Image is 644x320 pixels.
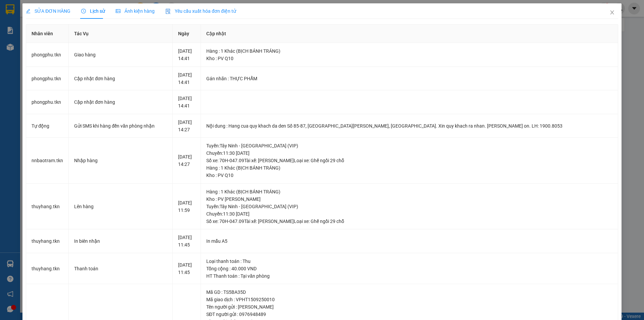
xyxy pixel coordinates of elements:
[206,288,612,296] div: Mã GD : TS5BA35D
[26,25,69,43] th: Nhân viên
[26,8,70,14] span: SỬA ĐƠN HÀNG
[74,203,167,210] div: Lên hàng
[206,142,612,164] div: Tuyến : Tây Ninh - [GEOGRAPHIC_DATA] (VIP) Chuyến: 11:30 [DATE] Số xe: 70H-047.09 Tài xế: [PERSON...
[26,253,69,284] td: thuyhang.tkn
[178,71,195,86] div: [DATE] 14:41
[178,95,195,109] div: [DATE] 14:41
[74,51,167,58] div: Giao hàng
[26,90,69,114] td: phongphu.tkn
[165,8,236,14] span: Yêu cầu xuất hóa đơn điện tử
[116,9,120,13] span: picture
[26,184,69,230] td: thuyhang.tkn
[178,153,195,168] div: [DATE] 14:27
[74,98,167,106] div: Cập nhật đơn hàng
[74,157,167,164] div: Nhập hàng
[609,10,615,15] span: close
[206,272,612,280] div: HT Thanh toán : Tại văn phòng
[26,43,69,67] td: phongphu.tkn
[206,258,612,265] div: Loại thanh toán : Thu
[206,55,612,62] div: Kho : PV Q10
[165,9,171,14] img: icon
[206,172,612,179] div: Kho : PV Q10
[173,25,201,43] th: Ngày
[81,8,105,14] span: Lịch sử
[206,303,612,311] div: Tên người gửi : [PERSON_NAME]
[26,9,31,13] span: edit
[206,122,612,130] div: Nội dung : Hang cua quy khach da den Số 85-87, [GEOGRAPHIC_DATA][PERSON_NAME], [GEOGRAPHIC_DATA]....
[69,25,173,43] th: Tác Vụ
[81,9,86,13] span: clock-circle
[178,47,195,62] div: [DATE] 14:41
[178,261,195,276] div: [DATE] 11:45
[26,229,69,253] td: thuyhang.tkn
[116,8,155,14] span: Ảnh kiện hàng
[178,199,195,214] div: [DATE] 11:59
[178,234,195,248] div: [DATE] 11:45
[26,138,69,184] td: nnbaotram.tkn
[74,122,167,130] div: Gửi SMS khi hàng đến văn phòng nhận
[206,203,612,225] div: Tuyến : Tây Ninh - [GEOGRAPHIC_DATA] (VIP) Chuyến: 11:30 [DATE] Số xe: 70H-047.09 Tài xế: [PERSON...
[603,3,622,22] button: Close
[201,25,618,43] th: Cập nhật
[206,188,612,195] div: Hàng : 1 Khác (BỊCH BÁNH TRÁNG)
[206,75,612,82] div: Gán nhãn : THỰC PHẨM
[206,296,612,303] div: Mã giao dịch : VPHT1509250010
[74,75,167,82] div: Cập nhật đơn hàng
[206,265,612,272] div: Tổng cộng : 40.000 VND
[206,47,612,55] div: Hàng : 1 Khác (BỊCH BÁNH TRÁNG)
[74,265,167,272] div: Thanh toán
[178,119,195,133] div: [DATE] 14:27
[26,67,69,91] td: phongphu.tkn
[206,164,612,172] div: Hàng : 1 Khác (BỊCH BÁNH TRÁNG)
[26,114,69,138] td: Tự động
[206,195,612,203] div: Kho : PV [PERSON_NAME]
[206,311,612,318] div: SĐT người gửi : 0976948489
[74,237,167,245] div: In biên nhận
[206,237,612,245] div: In mẫu A5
